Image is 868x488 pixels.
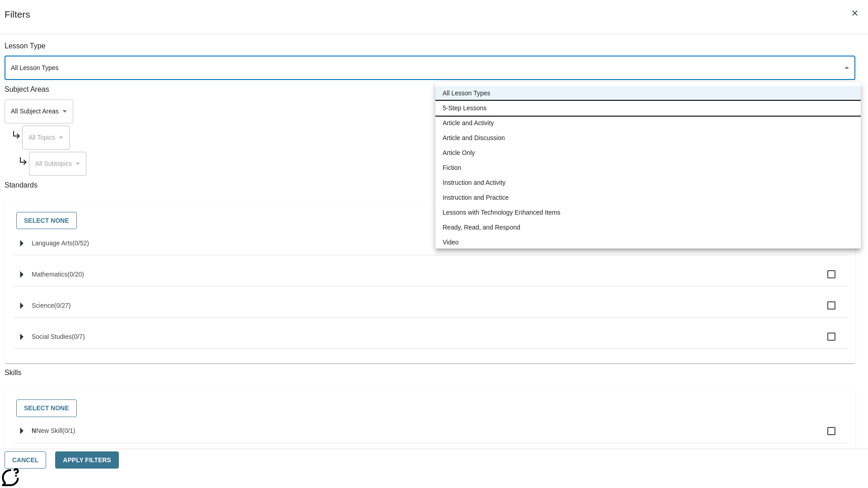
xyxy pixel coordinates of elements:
ul: Select a lesson type [435,82,861,253]
li: Instruction and Activity [435,175,861,190]
li: Lessons with Technology Enhanced Items [435,205,861,220]
li: Article and Discussion [435,131,861,145]
li: Video [435,235,861,250]
li: Article Only [435,145,861,160]
li: Ready, Read, and Respond [435,220,861,235]
li: All Lesson Types [435,86,861,101]
li: Fiction [435,160,861,175]
li: Article and Activity [435,116,861,131]
li: Instruction and Practice [435,190,861,205]
li: 5-Step Lessons [435,101,861,116]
